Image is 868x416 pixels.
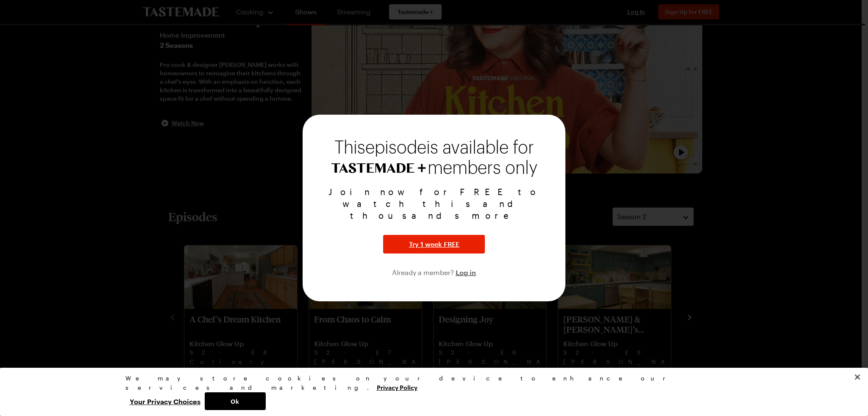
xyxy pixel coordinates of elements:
[125,374,736,410] div: Privacy
[331,163,426,173] img: Tastemade+
[377,383,417,391] a: More information about your privacy, opens in a new tab
[125,374,736,392] div: We may store cookies on your device to enhance our services and marketing.
[848,368,867,386] button: Close
[313,186,555,221] p: Join now for FREE to watch this and thousands more
[428,159,537,177] span: members only
[125,392,205,410] button: Your Privacy Choices
[205,392,266,410] button: Ok
[383,235,485,253] button: Try 1 week FREE
[409,239,459,249] span: Try 1 week FREE
[392,268,456,276] span: Already a member?
[456,267,476,277] button: Log in
[334,139,534,156] span: This episode is available for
